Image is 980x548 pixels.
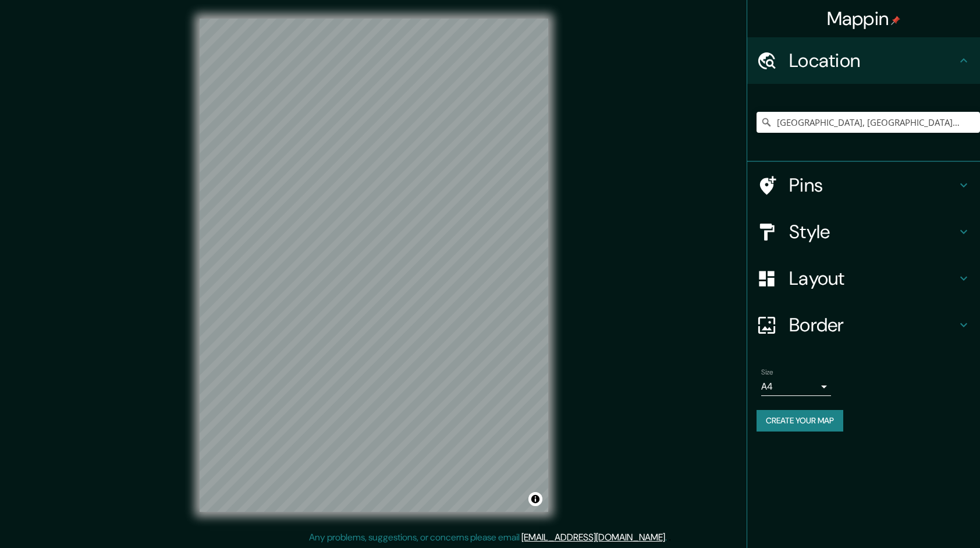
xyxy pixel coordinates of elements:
[667,531,669,545] div: .
[528,492,542,506] button: Toggle attribution
[891,16,900,25] img: pin-icon.png
[200,19,548,512] canvas: Map
[757,410,843,432] button: Create your map
[309,531,667,545] p: Any problems, suggestions, or concerns please email .
[789,49,957,72] h4: Location
[757,112,980,133] input: Pick your city or area
[747,302,980,348] div: Border
[747,162,980,208] div: Pins
[747,255,980,302] div: Layout
[827,7,901,30] h4: Mappin
[789,174,957,197] h4: Pins
[761,367,773,377] label: Size
[789,267,957,290] h4: Layout
[747,37,980,84] div: Location
[789,313,957,337] h4: Border
[789,220,957,243] h4: Style
[761,377,831,396] div: A4
[747,208,980,255] div: Style
[521,531,665,543] a: [EMAIL_ADDRESS][DOMAIN_NAME]
[669,531,671,545] div: .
